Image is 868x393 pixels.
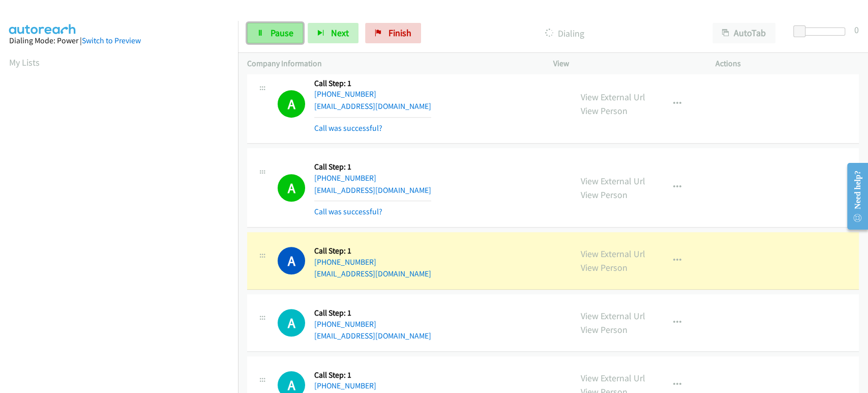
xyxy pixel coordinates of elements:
[271,27,293,39] span: Pause
[9,35,229,47] div: Dialing Mode: Power |
[388,27,411,39] span: Finish
[278,90,305,118] h1: A
[314,101,431,111] a: [EMAIL_ADDRESS][DOMAIN_NAME]
[314,185,431,195] a: [EMAIL_ADDRESS][DOMAIN_NAME]
[314,89,376,99] a: [PHONE_NUMBER]
[314,123,382,133] a: Call was successful?
[839,156,868,237] iframe: Resource Center
[314,257,376,267] a: [PHONE_NUMBER]
[314,319,376,329] a: [PHONE_NUMBER]
[715,58,859,70] p: Actions
[82,36,141,45] a: Switch to Preview
[331,27,349,39] span: Next
[553,58,697,70] p: View
[314,331,431,341] a: [EMAIL_ADDRESS][DOMAIN_NAME]
[435,26,694,40] p: Dialing
[581,175,645,187] a: View External Url
[365,23,421,43] a: Finish
[581,91,645,103] a: View External Url
[854,23,859,37] div: 0
[581,324,627,335] a: View Person
[314,173,376,183] a: [PHONE_NUMBER]
[314,207,382,216] a: Call was successful?
[314,308,431,318] h5: Call Step: 1
[247,23,303,43] a: Pause
[314,78,431,89] h5: Call Step: 1
[314,370,431,380] h5: Call Step: 1
[314,162,431,172] h5: Call Step: 1
[308,23,358,43] button: Next
[278,309,305,336] h1: A
[278,309,305,336] div: The call is yet to be attempted
[247,58,535,70] p: Company Information
[314,246,431,256] h5: Call Step: 1
[798,27,845,36] div: Delay between calls (in seconds)
[581,310,645,322] a: View External Url
[278,247,305,274] h1: A
[581,189,627,201] a: View Person
[314,381,376,390] a: [PHONE_NUMBER]
[712,23,775,43] button: AutoTab
[581,248,645,260] a: View External Url
[581,105,627,117] a: View Person
[581,262,627,273] a: View Person
[314,269,431,278] a: [EMAIL_ADDRESS][DOMAIN_NAME]
[278,174,305,202] h1: A
[581,372,645,384] a: View External Url
[9,57,40,68] a: My Lists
